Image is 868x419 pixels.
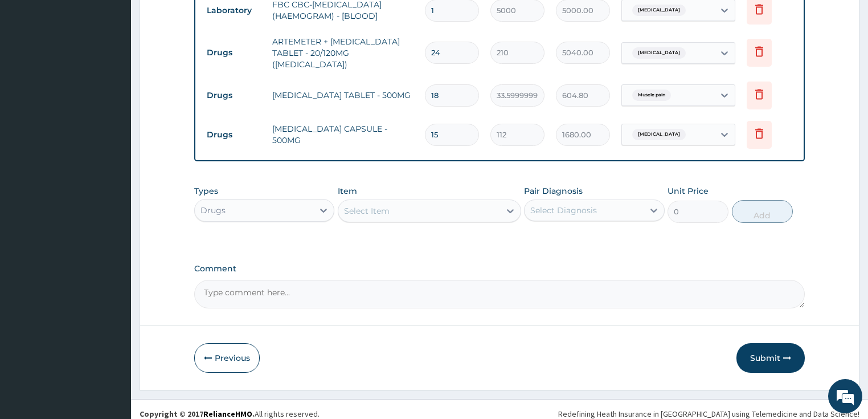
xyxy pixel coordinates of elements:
[524,185,583,197] label: Pair Diagnosis
[203,409,252,419] a: RelianceHMO
[267,30,420,76] td: ARTEMETER + [MEDICAL_DATA] TABLET - 20/120MG ([MEDICAL_DATA])
[736,343,805,373] button: Submit
[201,85,267,106] td: Drugs
[632,47,686,59] span: [MEDICAL_DATA]
[6,290,217,329] textarea: Type your message and hit 'Enter'
[194,186,218,196] label: Types
[201,124,267,145] td: Drugs
[632,129,686,140] span: [MEDICAL_DATA]
[140,409,255,419] strong: Copyright © 2017 .
[338,185,357,197] label: Item
[632,90,671,101] span: Muscle pain
[632,5,686,16] span: [MEDICAL_DATA]
[187,6,214,33] div: Minimize live chat window
[194,343,260,373] button: Previous
[59,64,191,79] div: Chat with us now
[267,84,420,107] td: [MEDICAL_DATA] TABLET - 500MG
[530,205,597,216] div: Select Diagnosis
[344,205,390,217] div: Select Item
[194,264,805,274] label: Comment
[21,57,46,86] img: d_794563401_company_1708531726252_794563401
[66,133,157,248] span: We're online!
[200,205,226,216] div: Drugs
[267,117,420,152] td: [MEDICAL_DATA] CAPSULE - 500MG
[668,185,709,197] label: Unit Price
[201,42,267,63] td: Drugs
[732,200,793,223] button: Add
